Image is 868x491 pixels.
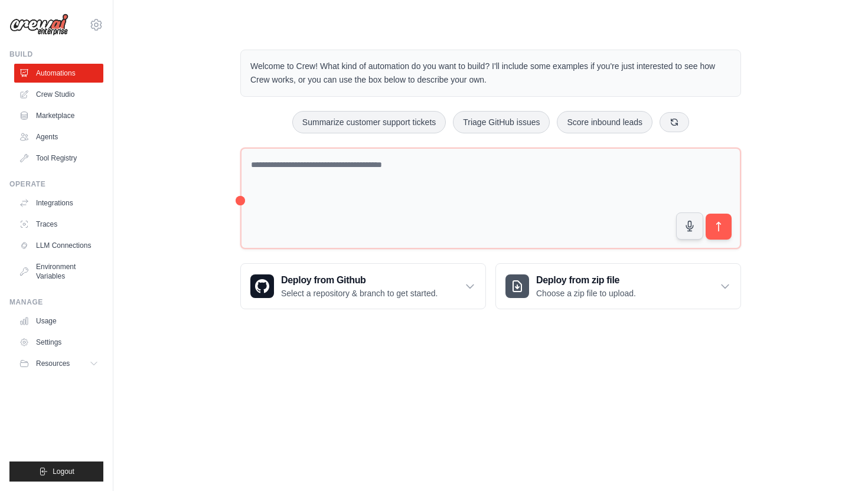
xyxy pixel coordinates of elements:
p: Choose a zip file to upload. [536,287,636,299]
div: Operate [9,179,103,189]
a: Agents [14,127,103,146]
a: Automations [14,64,103,83]
div: Build [9,50,103,59]
button: Triage GitHub issues [453,111,550,133]
button: Score inbound leads [557,111,652,133]
button: Resources [14,354,103,373]
a: Marketplace [14,106,103,125]
p: Welcome to Crew! What kind of automation do you want to build? I'll include some examples if you'... [250,60,731,87]
a: Tool Registry [14,149,103,168]
a: Crew Studio [14,85,103,104]
a: Traces [14,215,103,234]
div: Manage [9,297,103,307]
span: Resources [36,359,70,368]
button: Logout [9,461,103,482]
h3: Deploy from Github [281,273,438,287]
button: Summarize customer support tickets [292,111,446,133]
h3: Deploy from zip file [536,273,636,287]
a: Usage [14,312,103,330]
p: Select a repository & branch to get started. [281,287,438,299]
a: Environment Variables [14,257,103,286]
span: Logout [53,467,74,476]
a: Integrations [14,194,103,212]
a: Settings [14,333,103,352]
img: Logo [9,14,68,36]
a: LLM Connections [14,236,103,255]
